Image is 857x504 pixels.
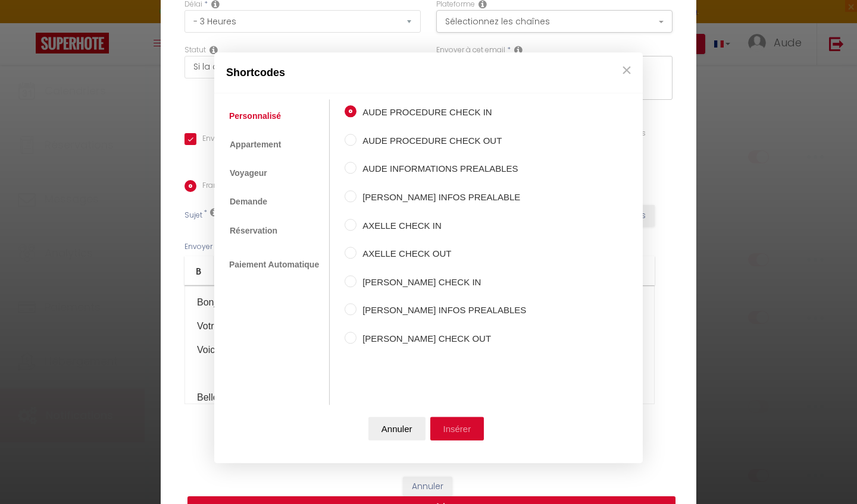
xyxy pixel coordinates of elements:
[356,162,526,177] label: AUDE INFORMATIONS PREALABLES
[356,275,526,289] label: [PERSON_NAME] CHECK IN
[356,304,526,318] label: [PERSON_NAME] INFOS PREALABLES
[356,106,526,120] label: AUDE PROCEDURE CHECK IN
[223,162,274,184] a: Voyageur
[430,417,484,441] button: Insérer
[223,219,284,242] a: Réservation
[618,58,636,82] button: Close
[10,5,45,40] button: Ouvrir le widget de chat LiveChat
[356,219,526,233] label: AXELLE CHECK IN
[214,52,643,93] div: Shortcodes
[223,254,325,275] a: Paiement Automatique
[356,332,526,346] label: [PERSON_NAME] CHECK OUT
[356,247,526,261] label: AXELLE CHECK OUT
[356,134,526,148] label: AUDE PROCEDURE CHECK OUT
[368,417,426,441] button: Annuler
[223,106,287,127] a: Personnalisé
[223,191,274,213] a: Demande
[223,133,287,156] a: Appartement
[356,190,526,204] label: [PERSON_NAME] INFOS PREALABLE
